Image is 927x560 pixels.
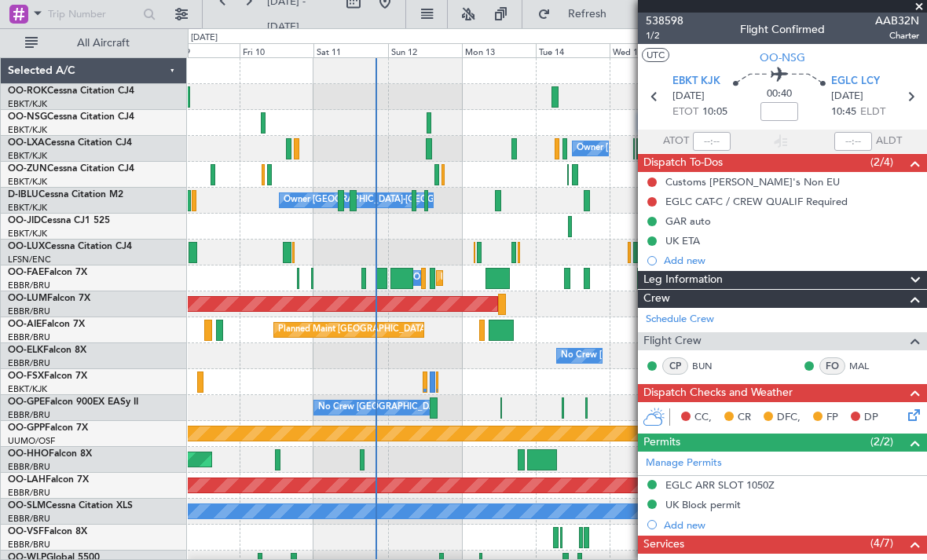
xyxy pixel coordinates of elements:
a: OO-LAHFalcon 7X [8,475,89,485]
a: EBKT/KJK [8,150,47,162]
span: OO-ZUN [8,164,47,174]
a: EBBR/BRU [8,539,50,551]
a: EBBR/BRU [8,487,50,499]
span: CR [738,410,751,426]
div: Mon 13 [462,43,536,57]
a: OO-ELKFalcon 8X [8,346,86,355]
a: OO-ROKCessna Citation CJ4 [8,86,134,96]
div: Tue 14 [536,43,610,57]
a: OO-HHOFalcon 8X [8,449,92,459]
span: OO-GPE [8,397,45,407]
span: 1/2 [646,29,683,42]
span: OO-LUM [8,294,47,303]
a: MAL [849,359,885,373]
span: ATOT [663,134,689,149]
span: OO-NSG [8,112,47,122]
span: OO-HHO [8,449,49,459]
span: ETOT [672,104,698,120]
a: OO-FSXFalcon 7X [8,372,87,381]
a: EBBR/BRU [8,409,50,421]
a: OO-FAEFalcon 7X [8,268,87,277]
div: FO [819,357,845,375]
div: Fri 10 [240,43,313,57]
span: Flight Crew [643,332,702,350]
span: OO-ROK [8,86,47,96]
div: CP [662,357,688,375]
span: Services [643,536,684,554]
a: OO-LXACessna Citation CJ4 [8,138,132,148]
div: UK Block permit [665,498,741,511]
span: EGLC LCY [831,74,880,90]
span: FP [826,410,838,426]
div: No Crew [GEOGRAPHIC_DATA] ([GEOGRAPHIC_DATA] National) [561,344,824,368]
a: OO-GPEFalcon 900EX EASy II [8,397,138,407]
a: EBKT/KJK [8,98,47,110]
span: All Aircraft [41,38,166,49]
span: OO-FAE [8,268,44,277]
a: EBBR/BRU [8,280,50,291]
span: OO-NSG [760,49,805,66]
div: EGLC ARR SLOT 1050Z [665,478,775,492]
span: (4/7) [870,535,893,551]
div: Sun 12 [388,43,462,57]
input: Trip Number [48,2,138,26]
div: Planned Maint [GEOGRAPHIC_DATA] ([GEOGRAPHIC_DATA]) [278,318,526,342]
a: OO-LUXCessna Citation CJ4 [8,242,132,251]
span: Permits [643,434,680,452]
a: EBKT/KJK [8,228,47,240]
a: UUMO/OSF [8,435,55,447]
span: EBKT KJK [672,74,720,90]
span: D-IBLU [8,190,38,199]
a: EBBR/BRU [8,461,50,473]
a: OO-JIDCessna CJ1 525 [8,216,110,225]
a: EBKT/KJK [8,383,47,395]
span: OO-LAH [8,475,46,485]
span: [DATE] [831,89,863,104]
div: GAR auto [665,214,711,228]
a: OO-NSGCessna Citation CJ4 [8,112,134,122]
span: Charter [875,29,919,42]
span: Leg Information [643,271,723,289]
div: Sat 11 [313,43,387,57]
span: (2/4) [870,154,893,170]
span: (2/2) [870,434,893,450]
div: Wed 15 [610,43,683,57]
div: Owner [GEOGRAPHIC_DATA]-[GEOGRAPHIC_DATA] [284,188,496,212]
div: Add new [664,254,919,267]
div: EGLC CAT-C / CREW QUALIF Required [665,195,848,208]
span: OO-ELK [8,346,43,355]
span: 10:05 [702,104,727,120]
a: EBKT/KJK [8,124,47,136]
a: EBBR/BRU [8,331,50,343]
span: Dispatch Checks and Weather [643,384,793,402]
span: 10:45 [831,104,856,120]
div: [DATE] [191,31,218,45]
a: OO-GPPFalcon 7X [8,423,88,433]
span: OO-JID [8,216,41,225]
span: [DATE] [672,89,705,104]
span: 00:40 [767,86,792,102]
a: OO-AIEFalcon 7X [8,320,85,329]
a: BUN [692,359,727,373]
span: Refresh [554,9,620,20]
span: AAB32N [875,13,919,29]
div: Add new [664,518,919,532]
a: EBKT/KJK [8,202,47,214]
button: UTC [642,48,669,62]
span: OO-LUX [8,242,45,251]
span: Dispatch To-Dos [643,154,723,172]
span: 538598 [646,13,683,29]
span: CC, [694,410,712,426]
a: Manage Permits [646,456,722,471]
span: ALDT [876,134,902,149]
a: OO-LUMFalcon 7X [8,294,90,303]
a: Schedule Crew [646,312,714,328]
div: Owner [GEOGRAPHIC_DATA]-[GEOGRAPHIC_DATA] [577,137,789,160]
span: Crew [643,290,670,308]
span: OO-AIE [8,320,42,329]
div: Planned Maint Melsbroek Air Base [441,266,578,290]
span: DP [864,410,878,426]
a: OO-ZUNCessna Citation CJ4 [8,164,134,174]
div: Thu 9 [166,43,240,57]
input: --:-- [693,132,731,151]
